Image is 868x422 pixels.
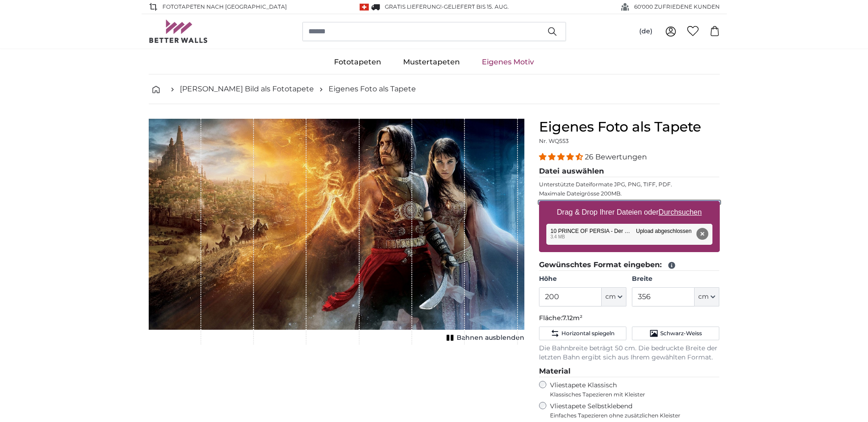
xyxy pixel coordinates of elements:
[553,203,706,222] label: Drag & Drop Ihrer Dateien oder
[562,314,582,322] span: 7.12m²
[539,181,720,188] p: Unterstützte Dateiformate JPG, PNG, TIFF, PDF.
[632,274,719,284] label: Breite
[149,74,720,104] nav: breadcrumbs
[561,330,615,337] span: Horizontal spiegeln
[632,327,719,340] button: Schwarz-Weiss
[539,344,720,362] p: Die Bahnbreite beträgt 50 cm. Die bedruckte Breite der letzten Bahn ergibt sich aus Ihrem gewählt...
[539,274,626,284] label: Höhe
[602,287,626,306] button: cm
[695,287,719,306] button: cm
[539,137,569,144] span: Nr. WQ553
[539,190,720,197] p: Maximale Dateigrösse 200MB.
[471,50,545,74] a: Eigenes Motiv
[444,3,509,10] span: Geliefert bis 15. Aug.
[149,119,524,344] div: 1 of 1
[329,84,416,95] a: Eigenes Foto als Tapete
[149,20,208,43] img: Betterwalls
[698,292,709,301] span: cm
[323,50,392,74] a: Fototapeten
[539,119,720,135] h1: Eigenes Foto als Tapete
[585,153,647,161] span: 26 Bewertungen
[539,259,720,271] legend: Gewünschtes Format eingeben:
[539,166,720,177] legend: Datei auswählen
[385,3,442,10] span: GRATIS Lieferung!
[658,208,701,216] u: Durchsuchen
[550,402,720,419] label: Vliestapete Selbstklebend
[162,3,287,11] span: Fototapeten nach [GEOGRAPHIC_DATA]
[539,314,720,323] p: Fläche:
[632,23,660,40] button: (de)
[550,412,720,419] span: Einfaches Tapezieren ohne zusätzlichen Kleister
[539,153,585,161] span: 4.54 stars
[550,381,712,398] label: Vliestapete Klassisch
[634,3,720,11] span: 60'000 ZUFRIEDENE KUNDEN
[539,327,626,340] button: Horizontal spiegeln
[442,3,509,10] span: -
[180,84,314,95] a: [PERSON_NAME] Bild als Fototapete
[550,391,712,398] span: Klassisches Tapezieren mit Kleister
[392,50,471,74] a: Mustertapeten
[539,366,720,377] legend: Material
[660,330,702,337] span: Schwarz-Weiss
[360,4,369,11] img: Schweiz
[605,292,616,301] span: cm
